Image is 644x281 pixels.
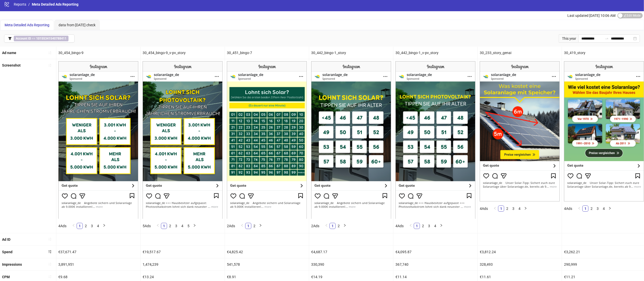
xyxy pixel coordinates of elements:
img: Screenshot 120231219771280649 [480,61,560,201]
span: right [343,224,346,227]
b: Account ID [16,37,31,40]
li: Previous Page [576,206,582,212]
span: right [193,224,196,227]
button: right [342,223,348,229]
li: 2 [588,206,595,212]
span: sort-ascending [48,51,52,55]
a: 5 [186,223,191,229]
li: 4 [179,223,185,229]
button: left [155,223,161,229]
li: Previous Page [408,223,414,229]
a: 1 [77,223,83,229]
div: €4,825.42 [225,246,309,258]
a: 4 [432,223,438,229]
span: Last updated [DATE] 10:06 AM [567,14,615,18]
li: Next Page [191,223,198,229]
li: 4 [95,223,101,229]
li: Previous Page [155,223,161,229]
div: €4,095.87 [393,246,477,258]
li: Previous Page [239,223,245,229]
a: 4 [517,206,522,211]
b: CPM [2,275,10,279]
span: left [494,207,497,210]
button: left [323,223,330,229]
div: 30_454_bingo-9 [56,47,140,59]
li: 2 [336,223,342,229]
div: 30_451_bingo-7 [225,47,309,59]
b: Screenshot [2,63,21,67]
a: 3 [89,223,95,229]
b: Impressions [2,262,22,266]
div: 541,578 [225,258,309,271]
span: left [156,224,159,227]
span: left [72,224,75,227]
b: Ad ID [2,237,10,241]
li: Previous Page [71,223,77,229]
li: 1 [330,223,336,229]
b: Spend [2,250,12,254]
div: 330,390 [309,258,393,271]
li: 2 [420,223,426,229]
span: 2 Ads [311,224,319,228]
div: 30_442_bingo-1_story [309,47,393,59]
a: 3 [426,223,432,229]
button: right [607,206,613,212]
span: left [409,224,412,227]
button: left [408,223,414,229]
a: 4 [180,223,185,229]
li: 4 [432,223,438,229]
span: filter [8,37,12,40]
a: 3 [595,206,600,211]
div: €37,671.47 [56,246,140,258]
div: €3,812.24 [478,246,562,258]
button: right [101,223,107,229]
span: right [103,224,106,227]
div: 30_233_story_genai [478,47,562,59]
li: Next Page [523,206,529,212]
li: 3 [510,206,516,212]
div: 30_442_bingo-1_v-pv_story [393,47,477,59]
img: Screenshot 120231219771050649 [395,61,475,219]
li: 2 [167,223,173,229]
span: 5 Ads [143,224,151,228]
a: 3 [511,206,516,211]
span: 4 Ads [480,207,488,211]
div: 1,474,239 [141,258,225,271]
li: 1 [414,223,420,229]
li: Next Page [438,223,444,229]
span: left [241,224,244,227]
a: 3 [173,223,179,229]
li: 1 [582,206,588,212]
li: 2 [83,223,89,229]
a: Reports [13,2,27,7]
li: 3 [595,206,601,212]
div: €19,517.67 [141,246,225,258]
a: 2 [336,223,341,229]
span: 4 Ads [58,224,66,228]
span: Meta Detailed Ads Reporting [5,23,49,27]
button: Account ID == 10155341540788411 [4,34,75,43]
a: 2 [252,223,257,229]
span: sort-ascending [48,262,52,266]
a: 1 [414,223,420,229]
a: 4 [601,206,607,211]
a: 4 [95,223,101,229]
a: 2 [504,206,510,211]
a: 2 [420,223,426,229]
li: 3 [426,223,432,229]
span: to [605,36,609,41]
button: right [191,223,198,229]
button: right [438,223,444,229]
span: 4 Ads [564,207,572,211]
li: / [28,2,30,7]
li: 4 [516,206,523,212]
div: 3,891,951 [56,258,140,271]
span: right [440,224,443,227]
span: 2 Ads [227,224,235,228]
img: Screenshot 120231219770970649 [564,61,644,201]
span: Meta Detailed Ads Reporting [32,2,78,6]
a: 2 [589,206,594,211]
span: right [259,224,262,227]
span: right [608,207,611,210]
